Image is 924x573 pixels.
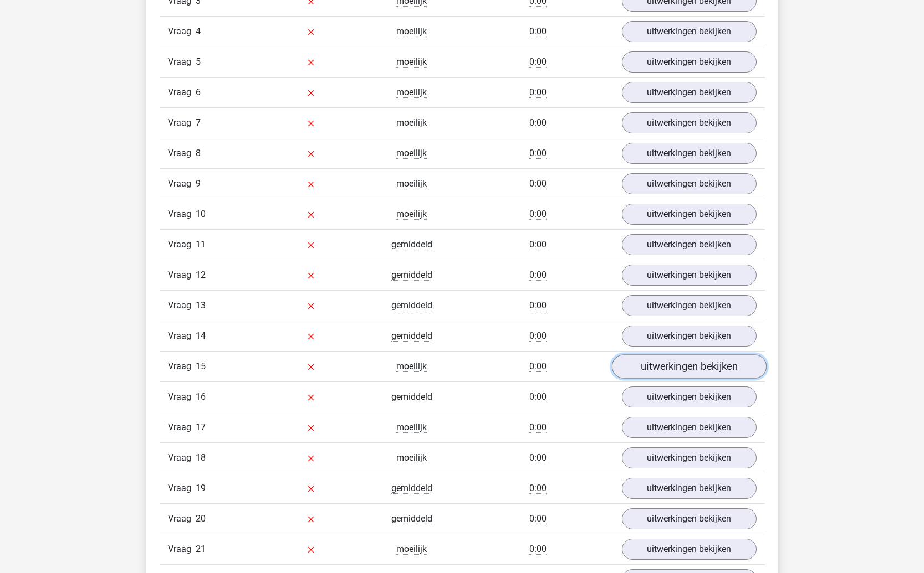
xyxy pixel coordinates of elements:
[196,422,206,432] span: 17
[196,178,201,189] span: 9
[396,87,427,98] span: moeilijk
[529,422,547,433] span: 0:00
[622,21,757,42] a: uitwerkingen bekijken
[622,386,757,407] a: uitwerkingen bekijken
[196,56,201,67] span: 5
[529,544,547,555] span: 0:00
[622,82,757,103] a: uitwerkingen bekijken
[396,361,427,372] span: moeilijk
[196,513,206,524] span: 20
[168,329,196,343] span: Vraag
[622,234,757,255] a: uitwerkingen bekijken
[622,508,757,529] a: uitwerkingen bekijken
[391,391,432,402] span: gemiddeld
[529,361,547,372] span: 0:00
[196,26,201,37] span: 4
[196,361,206,371] span: 15
[196,209,206,219] span: 10
[529,87,547,98] span: 0:00
[168,512,196,525] span: Vraag
[168,55,196,69] span: Vraag
[168,360,196,373] span: Vraag
[529,513,547,524] span: 0:00
[622,51,757,73] a: uitwerkingen bekijken
[168,25,196,38] span: Vraag
[196,300,206,311] span: 13
[622,539,757,560] a: uitwerkingen bekijken
[529,483,547,494] span: 0:00
[196,483,206,493] span: 19
[611,355,766,379] a: uitwerkingen bekijken
[529,270,547,281] span: 0:00
[168,299,196,312] span: Vraag
[622,478,757,499] a: uitwerkingen bekijken
[529,178,547,189] span: 0:00
[529,209,547,220] span: 0:00
[396,452,427,463] span: moeilijk
[622,326,757,347] a: uitwerkingen bekijken
[168,177,196,190] span: Vraag
[529,148,547,159] span: 0:00
[391,300,432,311] span: gemiddeld
[396,544,427,555] span: moeilijk
[396,178,427,189] span: moeilijk
[168,269,196,282] span: Vraag
[622,295,757,316] a: uitwerkingen bekijken
[622,447,757,468] a: uitwerkingen bekijken
[196,452,206,463] span: 18
[196,391,206,402] span: 16
[168,421,196,434] span: Vraag
[391,513,432,524] span: gemiddeld
[529,331,547,342] span: 0:00
[622,173,757,194] a: uitwerkingen bekijken
[396,117,427,128] span: moeilijk
[196,270,206,280] span: 12
[396,209,427,220] span: moeilijk
[529,391,547,402] span: 0:00
[529,26,547,37] span: 0:00
[168,116,196,130] span: Vraag
[168,451,196,464] span: Vraag
[168,147,196,160] span: Vraag
[196,117,201,128] span: 7
[168,86,196,99] span: Vraag
[168,208,196,221] span: Vraag
[529,56,547,68] span: 0:00
[196,239,206,250] span: 11
[529,300,547,311] span: 0:00
[529,452,547,463] span: 0:00
[622,112,757,133] a: uitwerkingen bekijken
[168,238,196,251] span: Vraag
[391,331,432,342] span: gemiddeld
[168,482,196,495] span: Vraag
[196,331,206,341] span: 14
[196,544,206,554] span: 21
[391,270,432,281] span: gemiddeld
[529,239,547,250] span: 0:00
[622,265,757,286] a: uitwerkingen bekijken
[391,239,432,250] span: gemiddeld
[622,417,757,438] a: uitwerkingen bekijken
[168,390,196,404] span: Vraag
[196,87,201,97] span: 6
[529,117,547,128] span: 0:00
[396,422,427,433] span: moeilijk
[622,143,757,164] a: uitwerkingen bekijken
[622,204,757,225] a: uitwerkingen bekijken
[396,148,427,159] span: moeilijk
[396,56,427,68] span: moeilijk
[396,26,427,37] span: moeilijk
[196,148,201,158] span: 8
[168,543,196,556] span: Vraag
[391,483,432,494] span: gemiddeld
